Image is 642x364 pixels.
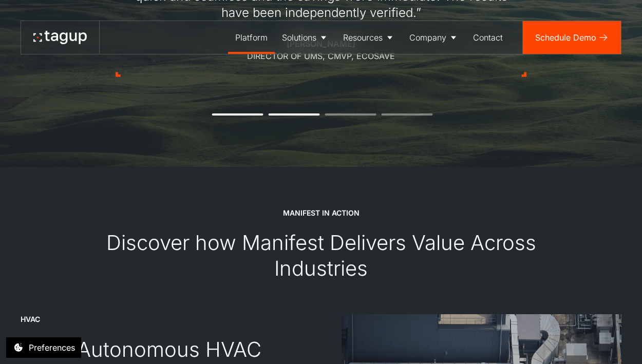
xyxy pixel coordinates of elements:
button: 2 of 4 [269,113,320,116]
div: Preferences [29,341,75,354]
a: Schedule Demo [523,21,621,54]
div: MANIFEST IN ACTION [283,208,360,218]
button: 1 of 4 [212,113,263,116]
div: Contact [473,31,503,44]
div: Company [409,31,446,44]
div: Resources [343,31,383,44]
div: Solutions [282,31,316,44]
div: Director of UMS, CMVP, Ecosave [247,50,395,62]
div: Schedule Demo [535,31,596,44]
a: Company [402,21,466,54]
div: Platform [235,31,268,44]
a: Resources [336,21,402,54]
a: Solutions [275,21,336,54]
div: HVAC [21,314,40,324]
div: Discover how Manifest Delivers Value Across Industries [95,230,547,281]
a: Contact [466,21,510,54]
a: Platform [228,21,275,54]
